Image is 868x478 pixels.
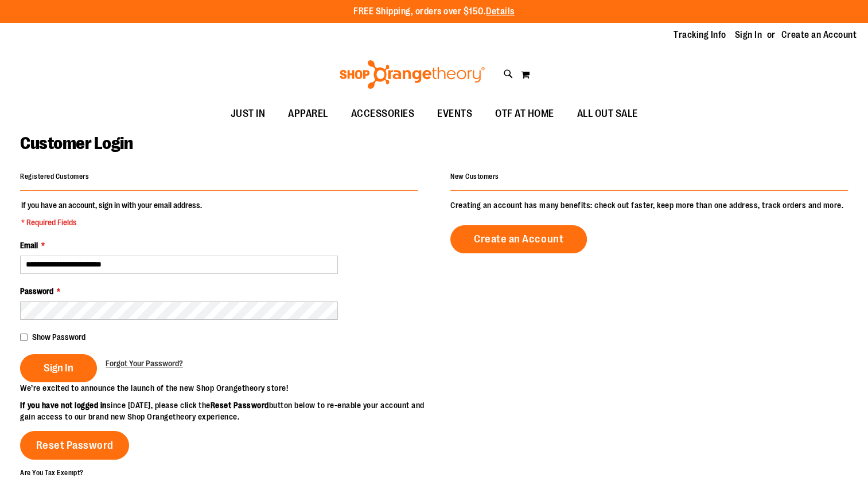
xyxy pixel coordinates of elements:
[20,173,89,181] strong: Registered Customers
[20,241,38,250] span: Email
[20,134,133,153] span: Customer Login
[20,431,129,460] a: Reset Password
[450,173,499,181] strong: New Customers
[781,29,857,41] a: Create an Account
[20,382,434,394] p: We’re excited to announce the launch of the new Shop Orangetheory store!
[20,399,434,422] p: since [DATE], please click the button below to re-enable your account and gain access to our bran...
[288,101,328,127] span: APPAREL
[20,287,53,296] span: Password
[577,101,638,127] span: ALL OUT SALE
[353,5,515,18] p: FREE Shipping, orders over $150.
[21,217,202,228] span: * Required Fields
[20,199,203,228] legend: If you have an account, sign in with your email address.
[486,6,515,17] a: Details
[32,332,85,342] span: Show Password
[495,101,554,127] span: OTF AT HOME
[231,101,266,127] span: JUST IN
[450,199,848,211] p: Creating an account has many benefits: check out faster, keep more than one address, track orders...
[437,101,472,127] span: EVENTS
[211,401,269,410] strong: Reset Password
[20,401,107,410] strong: If you have not logged in
[20,468,84,476] strong: Are You Tax Exempt?
[20,354,97,382] button: Sign In
[44,362,73,374] span: Sign In
[106,358,183,369] a: Forgot Your Password?
[474,233,563,245] span: Create an Account
[36,439,114,452] span: Reset Password
[106,359,183,368] span: Forgot Your Password?
[450,225,587,253] a: Create an Account
[674,29,726,41] a: Tracking Info
[338,60,486,89] img: Shop Orangetheory
[351,101,415,127] span: ACCESSORIES
[735,29,762,41] a: Sign In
